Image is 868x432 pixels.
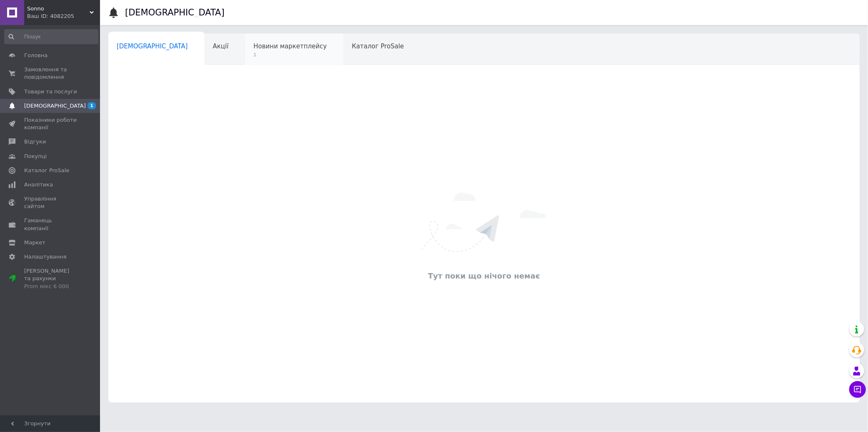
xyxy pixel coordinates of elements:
[27,5,90,13] span: Sonno
[24,66,77,81] span: Замовлення та повідомлення
[24,138,46,146] span: Відгуки
[24,239,45,246] span: Маркет
[24,181,53,188] span: Аналітика
[88,102,96,109] span: 1
[113,271,855,281] div: Тут поки що нічого немає
[253,52,327,58] span: 1
[24,253,67,261] span: Налаштування
[24,153,47,160] span: Покупці
[24,52,48,59] span: Головна
[27,13,100,20] div: Ваш ID: 4082205
[24,116,77,131] span: Показники роботи компанії
[24,167,69,174] span: Каталог ProSale
[253,43,327,50] span: Новини маркетплейсу
[24,217,77,232] span: Гаманець компанії
[213,43,229,50] span: Акції
[24,195,77,210] span: Управління сайтом
[849,381,866,398] button: Чат з покупцем
[125,8,225,18] h1: [DEMOGRAPHIC_DATA]
[24,267,77,290] span: [PERSON_NAME] та рахунки
[24,102,86,110] span: [DEMOGRAPHIC_DATA]
[24,88,77,95] span: Товари та послуги
[4,29,98,44] input: Пошук
[117,43,188,50] span: [DEMOGRAPHIC_DATA]
[352,43,404,50] span: Каталог ProSale
[24,283,77,290] div: Prom мікс 6 000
